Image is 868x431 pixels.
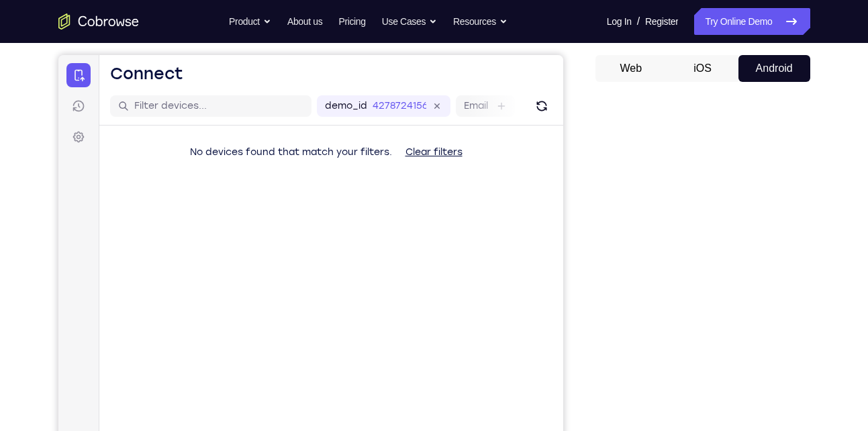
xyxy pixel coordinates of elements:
[645,8,678,35] a: Register
[738,55,810,82] button: Android
[336,84,415,111] button: Clear filters
[229,8,271,35] button: Product
[667,55,738,82] button: iOS
[287,8,322,35] a: About us
[232,404,314,431] button: 6-digit code
[637,13,640,30] span: /
[595,55,667,82] button: Web
[694,8,810,35] a: Try Online Demo
[453,8,508,35] button: Resources
[132,91,334,103] span: No devices found that match your filters.
[338,8,365,35] a: Pricing
[382,8,437,35] button: Use Cases
[607,8,632,35] a: Log In
[58,13,139,30] a: Go to the home page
